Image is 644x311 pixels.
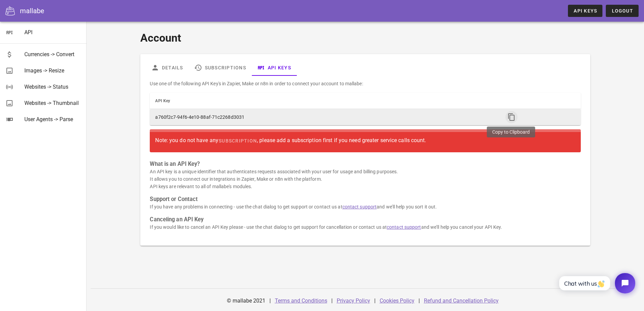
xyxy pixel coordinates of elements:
[150,80,580,87] p: Use one of the following API Key's in Zapier, Make or n8n in order to connect your account to mal...
[218,135,257,147] a: subscription
[606,5,639,17] button: Logout
[24,116,81,123] div: User Agents -> Parse
[24,84,81,90] div: Websites -> Status
[150,223,580,231] p: If you would like to cancel an API Key please - use the chat dialog to get support for cancellati...
[269,293,271,309] div: |
[331,293,333,309] div: |
[155,135,575,147] div: Note: you do not have any , please add a subscription first if you need greater service calls count.
[146,60,189,76] a: Details
[552,267,641,299] iframe: Tidio Chat
[150,168,580,190] p: An API key is a unique identifier that authenticates requests associated with your user for usage...
[150,216,580,223] h3: Canceling an API Key
[150,196,580,203] h3: Support or Contact
[140,30,590,46] h1: Account
[573,8,597,14] span: API Keys
[387,224,421,230] a: contact support
[419,293,420,309] div: |
[380,297,414,304] a: Cookies Policy
[24,29,81,36] div: API
[275,297,327,304] a: Terms and Conditions
[150,93,500,109] th: API Key: Not sorted. Activate to sort ascending.
[155,98,170,103] span: API Key
[150,160,580,168] h3: What is an API Key?
[424,297,499,304] a: Refund and Cancellation Policy
[150,109,500,125] td: a760f2c7-94f6-4e10-88af-71c2268d3031
[342,204,377,209] a: contact support
[150,203,580,210] p: If you have any problems in connecting - use the chat dialog to get support or contact us at and ...
[20,6,44,16] div: mallabe
[24,67,81,74] div: Images -> Resize
[252,60,296,76] a: API Keys
[337,297,370,304] a: Privacy Policy
[611,8,633,14] span: Logout
[218,138,257,143] span: subscription
[24,51,81,58] div: Currencies -> Convert
[24,100,81,106] div: Websites -> Thumbnail
[374,293,376,309] div: |
[568,5,602,17] a: API Keys
[189,60,252,76] a: Subscriptions
[223,293,269,309] div: © mallabe 2021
